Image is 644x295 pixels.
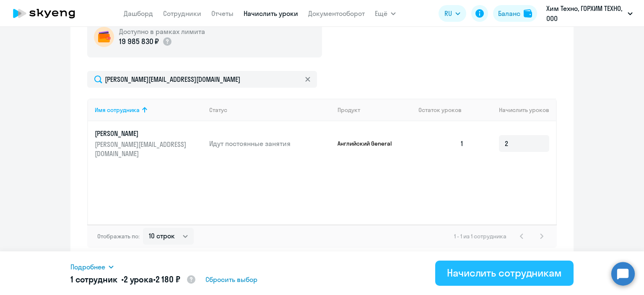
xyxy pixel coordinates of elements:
[444,8,452,18] span: RU
[119,27,205,36] h5: Доступно в рамках лимита
[338,106,360,114] div: Продукт
[375,5,396,22] button: Ещё
[546,3,624,23] p: Хим Техно, ГОРХИМ ТЕХНО, ООО
[95,106,203,114] div: Имя сотрудника
[454,232,506,240] span: 1 - 1 из 1 сотрудника
[418,106,462,114] span: Остаток уроков
[70,274,196,286] h5: 1 сотрудник • •
[205,274,257,285] span: Сбросить выбор
[209,139,331,148] p: Идут постоянные занятия
[87,71,317,88] input: Поиск по имени, email, продукту или статусу
[435,261,574,286] button: Начислить сотрудникам
[97,232,140,240] span: Отображать по:
[470,99,556,121] th: Начислить уроков
[95,129,189,138] p: [PERSON_NAME]
[338,140,400,147] p: Английский General
[95,129,203,158] a: [PERSON_NAME][PERSON_NAME][EMAIL_ADDRESS][DOMAIN_NAME]
[338,106,412,114] div: Продукт
[95,106,140,114] div: Имя сотрудника
[493,5,537,22] button: Балансbalance
[412,121,470,166] td: 1
[95,140,189,158] p: [PERSON_NAME][EMAIL_ADDRESS][DOMAIN_NAME]
[156,274,180,285] span: 2 180 ₽
[94,27,114,47] img: wallet-circle.png
[542,3,637,23] button: Хим Техно, ГОРХИМ ТЕХНО, ООО
[447,266,562,279] div: Начислить сотрудникам
[498,8,520,18] div: Баланс
[119,36,159,47] p: 19 985 830 ₽
[209,106,331,114] div: Статус
[163,9,201,18] a: Сотрудники
[375,8,387,18] span: Ещё
[244,9,298,18] a: Начислить уроки
[211,9,234,18] a: Отчеты
[308,9,365,18] a: Документооборот
[209,106,227,114] div: Статус
[70,262,105,272] span: Подробнее
[418,106,470,114] div: Остаток уроков
[524,9,532,18] img: balance
[124,274,153,285] span: 2 урока
[439,5,466,22] button: RU
[124,9,153,18] a: Дашборд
